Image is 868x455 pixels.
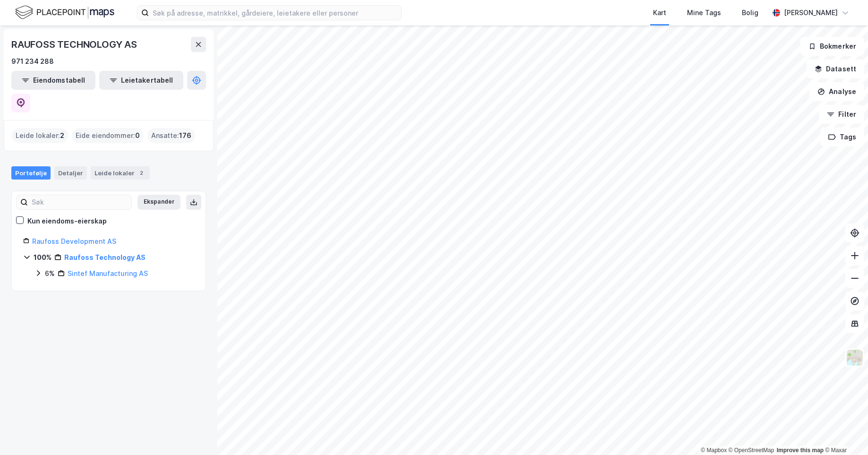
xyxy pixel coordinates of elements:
iframe: Chat Widget [821,410,868,455]
input: Søk [28,195,131,209]
div: RAUFOSS TECHNOLOGY AS [11,37,139,52]
button: Tags [820,128,864,146]
a: Raufoss Development AS [32,237,116,245]
img: Z [846,349,864,367]
button: Analyse [809,82,864,101]
input: Søk på adresse, matrikkel, gårdeiere, leietakere eller personer [149,6,401,20]
span: 2 [60,130,64,141]
span: 0 [135,130,140,141]
button: Ekspander [138,195,180,210]
div: Detaljer [54,166,87,180]
a: Raufoss Technology AS [64,253,146,261]
button: Filter [819,105,864,124]
div: 971 234 288 [11,56,54,67]
img: logo.f888ab2527a4732fd821a326f86c7f29.svg [15,4,114,21]
div: 6% [45,268,55,279]
div: 100% [34,252,52,263]
div: Mine Tags [687,7,721,18]
span: 176 [179,130,191,141]
button: Bokmerker [800,37,864,56]
button: Leietakertabell [99,71,183,90]
div: Leide lokaler : [12,128,68,143]
button: Eiendomstabell [11,71,95,90]
div: Leide lokaler [91,166,150,180]
div: Bolig [742,7,758,18]
a: OpenStreetMap [729,447,774,454]
div: Kun eiendoms-eierskap [27,215,107,227]
div: [PERSON_NAME] [784,7,838,18]
a: Mapbox [701,447,727,454]
a: Improve this map [777,447,824,454]
button: Datasett [807,60,864,78]
div: Eide eiendommer : [72,128,144,143]
div: Kart [653,7,666,18]
div: Ansatte : [147,128,195,143]
div: Portefølje [11,166,51,180]
a: Sintef Manufacturing AS [68,269,148,277]
div: 2 [137,168,146,178]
